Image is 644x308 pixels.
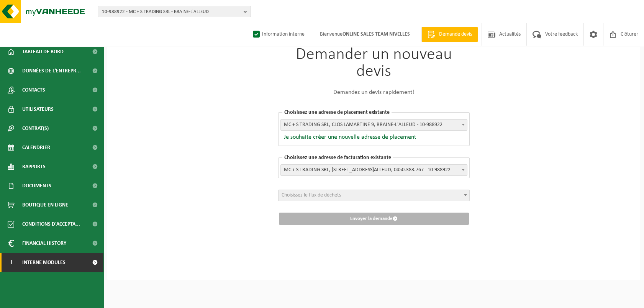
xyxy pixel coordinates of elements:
span: Votre feedback [543,23,580,46]
span: Contrat(s) [22,119,49,138]
span: MC + S TRADING SRL, CLOS LAMARTINE 9, BRAINE-L'ALLEUD, 0450.383.767 - 10-988922 [280,164,467,176]
span: I [8,253,15,272]
button: Envoyer la demande [279,213,469,225]
span: Tableau de bord [22,42,64,61]
span: Données de l'entrepr... [22,61,81,80]
strong: ONLINE SALES TEAM NIVELLES [342,31,410,37]
span: Utilisateurs [22,100,54,119]
p: Demandez un devis rapidement! [278,88,470,97]
span: Choisissez une adresse de facturation existante [282,155,393,161]
span: Actualités [497,23,523,46]
span: Contacts [22,80,45,100]
span: Boutique en ligne [22,195,68,215]
a: Demande devis [421,27,478,42]
button: Je souhaite créer une nouvelle adresse de placement [280,133,416,141]
span: Clôturer [619,23,640,46]
a: Actualités [482,23,526,46]
span: Conditions d'accepta... [22,215,80,234]
span: 10-988922 - MC + S TRADING SRL - BRAINE-L'ALLEUD [102,6,241,18]
a: Clôturer [603,23,644,46]
span: Documents [22,176,51,195]
a: Votre feedback [526,23,583,46]
span: Bienvenue [312,23,418,46]
span: Calendrier [22,138,50,157]
span: Choisissez le flux de déchets [282,192,341,198]
span: MC + S TRADING SRL, CLOS LAMARTINE 9, BRAINE-L'ALLEUD, 0450.383.767 - 10-988922 [281,165,467,175]
span: MC + S TRADING SRL, CLOS LAMARTINE 9, BRAINE-L'ALLEUD - 10-988922 [281,120,467,130]
span: Interne modules [22,253,66,272]
span: Choisissez une adresse de placement existante [282,110,392,115]
button: 10-988922 - MC + S TRADING SRL - BRAINE-L'ALLEUD [98,6,251,17]
span: Rapports [22,157,46,176]
span: Financial History [22,234,66,253]
h1: Demander un nouveau devis [278,46,470,80]
span: Demande devis [437,31,474,38]
span: MC + S TRADING SRL, CLOS LAMARTINE 9, BRAINE-L'ALLEUD - 10-988922 [280,119,467,131]
label: Information interne [251,29,305,40]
